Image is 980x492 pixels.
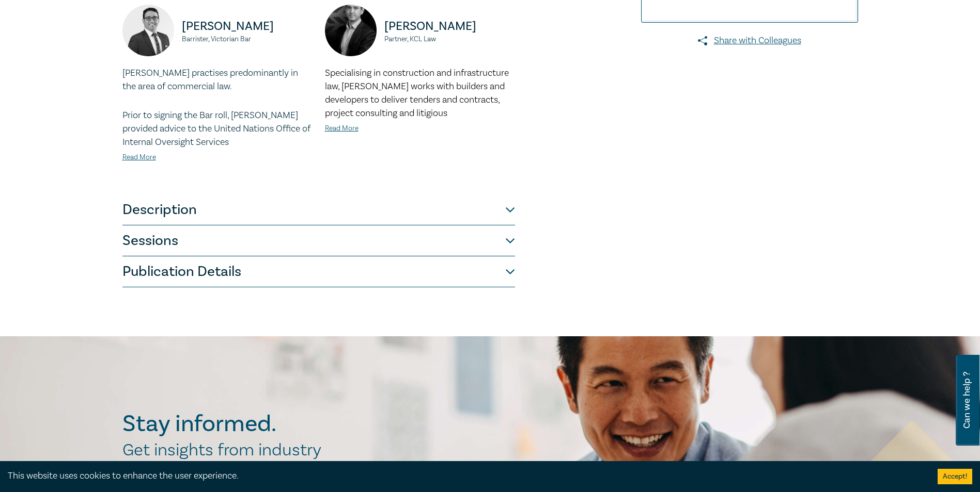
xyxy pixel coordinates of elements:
[122,411,366,437] h2: Stay informed.
[122,5,174,56] img: https://s3.ap-southeast-2.amazonaws.com/leo-cussen-store-production-content/Contacts/Nicholas%20A...
[122,194,515,225] button: Description
[122,109,313,149] p: Prior to signing the Bar roll, [PERSON_NAME] provided advice to the United Nations Office of Inte...
[384,18,515,35] p: [PERSON_NAME]
[8,469,922,483] div: This website uses cookies to enhance the user experience.
[122,225,515,256] button: Sessions
[641,34,858,47] a: Share with Colleagues
[182,36,313,43] small: Barrister, Victorian Bar
[122,153,156,162] a: Read More
[325,5,377,56] img: https://s3.ap-southeast-2.amazonaws.com/leo-cussen-store-production-content/Contacts/Damien%20Sim...
[325,124,359,133] a: Read More
[325,67,509,119] span: Specialising in construction and infrastructure law, [PERSON_NAME] works with builders and develo...
[384,36,515,43] small: Partner, KCL Law
[962,361,972,439] span: Can we help ?
[182,18,313,35] p: [PERSON_NAME]
[122,67,313,93] p: [PERSON_NAME] practises predominantly in the area of commercial law.
[938,469,972,484] button: Accept cookies
[122,256,515,287] button: Publication Details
